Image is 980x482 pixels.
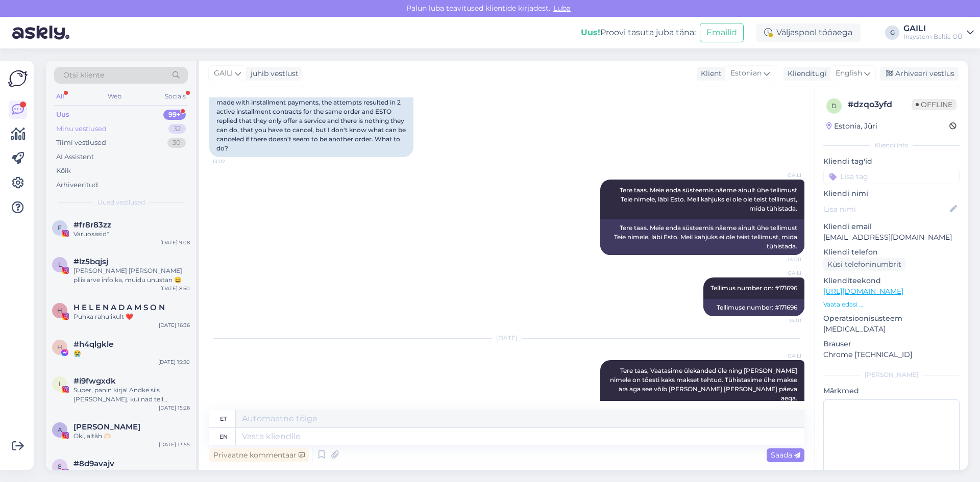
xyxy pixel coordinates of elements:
div: Privaatne kommentaar [209,448,309,462]
p: Brauser [823,339,960,349]
span: 14:01 [763,317,801,324]
span: Anete Toming [73,422,140,432]
span: Luba [550,4,574,13]
span: Tellimus number on: #171696 [710,284,797,292]
span: i [59,380,61,388]
div: Estonia, Jüri [826,121,877,132]
div: Oki, aitäh 🫶🏻 [73,432,190,441]
span: Offline [912,99,957,110]
span: GAILI [763,171,801,179]
span: h [57,343,62,351]
span: A [58,426,62,434]
div: 32 [168,124,186,134]
div: # dzqo3yfd [848,98,912,111]
div: Attachment [73,468,190,477]
p: Vaata edasi ... [823,300,960,309]
div: Arhiveeritud [56,180,98,190]
span: #fr8r83zz [73,220,111,230]
span: #i9fwgxdk [73,376,116,386]
a: GAILIInsystem Baltic OÜ [903,24,974,41]
div: Proovi tasuta juba täna: [581,27,696,39]
span: Uued vestlused [97,198,145,207]
div: 30 [167,138,186,148]
div: Küsi telefoninumbrit [823,258,905,271]
div: [DATE] 13:55 [159,441,190,448]
div: AI Assistent [56,152,94,162]
div: Väljaspool tööaega [756,23,861,42]
div: Minu vestlused [56,124,107,134]
div: Tere taas. Meie enda süsteemis näeme ainult ühe tellimust Teie nimele, läbi Esto. Meil kahjuks ei... [600,219,804,255]
p: Kliendi tag'id [823,156,960,167]
span: H E L E N A D A M S O N [73,303,165,312]
div: et [220,410,227,427]
div: [DATE] 16:36 [159,321,190,329]
div: Varuosasid* [73,230,190,239]
div: 😭 [73,349,190,358]
div: [DATE] 8:50 [160,285,190,292]
div: Kliendi info [823,141,960,150]
div: [DATE] 9:08 [160,239,190,246]
div: Klient [697,68,722,79]
div: en [219,428,228,445]
div: [DATE] [209,334,804,343]
span: Tere taas. Meie enda süsteemis näeme ainult ühe tellimust Teie nimele, läbi Esto. Meil kahjuks ei... [620,186,799,212]
div: Insystem Baltic OÜ [903,33,963,41]
div: Tiimi vestlused [56,138,106,148]
span: Otsi kliente [63,70,104,81]
div: Web [106,90,124,103]
p: [EMAIL_ADDRESS][DOMAIN_NAME] [823,232,960,243]
input: Lisa tag [823,169,960,184]
p: Kliendi nimi [823,188,960,199]
input: Lisa nimi [824,204,948,215]
div: [PERSON_NAME] [PERSON_NAME] pliis arve info ka, muidu unustan 😄 [73,266,190,285]
span: d [831,102,837,110]
button: Emailid [700,23,744,42]
span: #h4qlgkle [73,340,113,349]
div: [DATE] 15:50 [158,358,190,366]
a: [URL][DOMAIN_NAME] [823,287,903,296]
span: English [836,68,862,79]
span: Tere taas, Vaatasime ülekanded üle ning [PERSON_NAME] nimele on tõesti kaks makset tehtud. Tühist... [610,367,799,402]
span: GAILI [214,68,233,79]
p: Kliendi telefon [823,247,960,258]
div: Tellimuse number: #171696 [703,299,804,316]
div: [DATE] 15:26 [159,404,190,412]
img: Askly Logo [8,69,28,88]
div: Super, panin kirja! Andke siis [PERSON_NAME], kui nad teil [PERSON_NAME] on ja mis mõtted tekivad :) [73,386,190,404]
p: Chrome [TECHNICAL_ID] [823,349,960,360]
span: H [57,307,62,314]
div: Puhka rahulikult ❤️ [73,312,190,321]
p: Märkmed [823,386,960,396]
span: f [58,224,62,232]
div: All [54,90,66,103]
span: GAILI [763,269,801,277]
span: 8 [58,463,62,470]
span: l [58,261,62,268]
span: #8d9avajv [73,459,114,468]
div: Uus [56,110,69,120]
span: #lz5bqjsj [73,257,108,266]
div: Klienditugi [783,68,827,79]
span: Saada [771,450,800,460]
span: Estonian [730,68,762,79]
p: Operatsioonisüsteem [823,313,960,324]
div: [PERSON_NAME] [823,370,960,379]
span: 14:00 [763,256,801,263]
div: GAILI [903,24,963,33]
p: [MEDICAL_DATA] [823,324,960,335]
b: Uus! [581,28,600,37]
div: Hello again. Now the problem is that since the order was made with installment payments, the atte... [209,85,413,157]
span: 13:07 [212,158,251,165]
div: Kõik [56,166,71,176]
p: Kliendi email [823,221,960,232]
div: juhib vestlust [247,68,299,79]
p: Klienditeekond [823,275,960,286]
span: GAILI [763,352,801,360]
div: Arhiveeri vestlus [880,67,959,81]
div: G [885,26,899,40]
div: 99+ [163,110,186,120]
div: Socials [163,90,188,103]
